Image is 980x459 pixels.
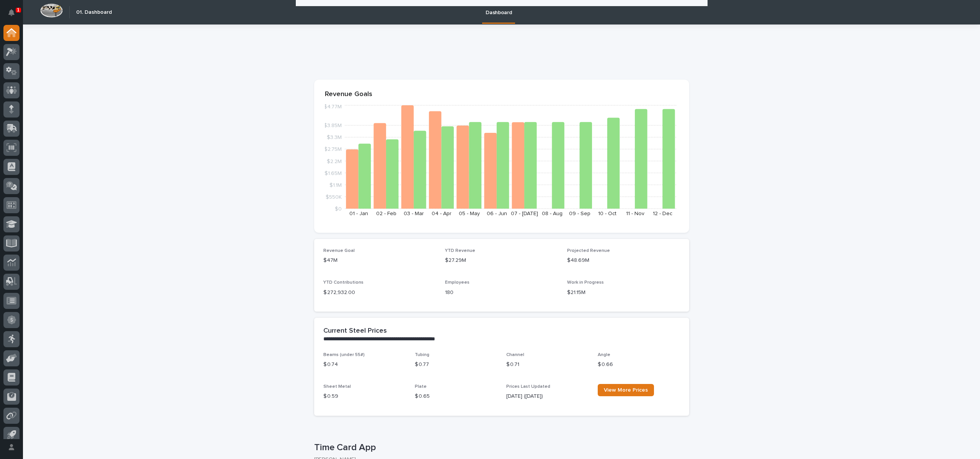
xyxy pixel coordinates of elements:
tspan: $4.77M [324,104,342,109]
span: Angle [598,353,610,357]
p: 180 [445,289,558,297]
text: 09 - Sep [569,211,590,216]
p: $47M [323,256,436,265]
tspan: $2.2M [327,158,342,164]
p: $21.15M [567,289,680,297]
h2: 01. Dashboard [76,9,112,16]
span: YTD Revenue [445,248,475,253]
text: 11 - Nov [626,211,644,216]
div: Notifications1 [10,9,20,21]
text: 12 - Dec [653,211,672,216]
tspan: $550K [326,194,342,199]
span: Tubing [415,353,429,357]
text: 10 - Oct [598,211,616,216]
span: Projected Revenue [567,248,610,253]
h2: Current Steel Prices [323,327,387,335]
span: Sheet Metal [323,384,351,389]
p: Time Card App [314,442,686,453]
button: Notifications [3,5,20,21]
p: Revenue Goals [325,90,678,99]
p: $ 272,932.00 [323,289,436,297]
p: $ 0.66 [598,361,680,369]
text: 06 - Jun [486,211,507,216]
tspan: $3.85M [324,123,342,128]
a: View More Prices [598,384,654,396]
span: YTD Contributions [323,280,364,285]
span: Channel [506,353,524,357]
text: 05 - May [458,211,479,216]
text: 04 - Apr [431,211,451,216]
p: $27.29M [445,256,558,265]
span: Revenue Goal [323,248,355,253]
span: View More Prices [604,387,648,393]
tspan: $2.75M [324,147,342,152]
text: 01 - Jan [349,211,368,216]
span: Prices Last Updated [506,384,550,389]
p: $48.69M [567,256,680,265]
tspan: $3.3M [327,135,342,140]
tspan: $1.65M [324,170,342,176]
tspan: $1.1M [329,182,342,188]
span: Employees [445,280,470,285]
span: Beams (under 55#) [323,353,365,357]
p: $ 0.71 [506,361,589,369]
tspan: $0 [335,206,342,212]
text: 02 - Feb [376,211,396,216]
p: $ 0.74 [323,361,406,369]
text: 07 - [DATE] [511,211,538,216]
p: 1 [17,7,20,13]
p: $ 0.65 [415,392,497,400]
text: 08 - Aug [541,211,562,216]
img: Workspace Logo [40,3,63,18]
p: [DATE] ([DATE]) [506,392,589,400]
p: $ 0.59 [323,392,406,400]
text: 03 - Mar [404,211,424,216]
span: Work in Progress [567,280,604,285]
span: Plate [415,384,427,389]
p: $ 0.77 [415,361,497,369]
